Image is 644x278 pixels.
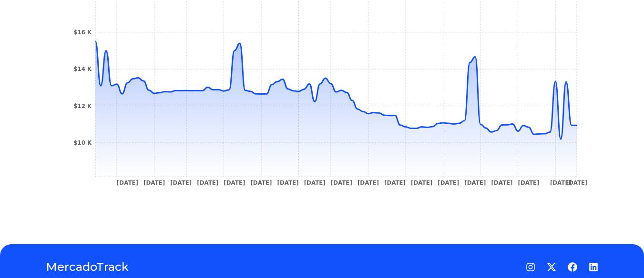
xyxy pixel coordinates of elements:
[117,179,138,186] tspan: [DATE]
[411,179,432,186] tspan: [DATE]
[73,29,92,36] tspan: $16 K
[526,262,535,272] a: Instagram
[568,262,577,272] a: Facebook
[277,179,299,186] tspan: [DATE]
[73,66,92,72] tspan: $14 K
[46,259,129,275] a: MercadoTrack
[250,179,272,186] tspan: [DATE]
[566,179,588,186] tspan: [DATE]
[73,139,92,146] tspan: $10 K
[589,262,598,272] a: LinkedIn
[438,179,459,186] tspan: [DATE]
[170,179,192,186] tspan: [DATE]
[73,103,92,109] tspan: $12 K
[464,179,486,186] tspan: [DATE]
[384,179,406,186] tspan: [DATE]
[331,179,352,186] tspan: [DATE]
[304,179,326,186] tspan: [DATE]
[197,179,218,186] tspan: [DATE]
[547,262,556,272] a: Twitter
[491,179,512,186] tspan: [DATE]
[518,179,540,186] tspan: [DATE]
[358,179,379,186] tspan: [DATE]
[224,179,245,186] tspan: [DATE]
[550,179,572,186] tspan: [DATE]
[143,179,165,186] tspan: [DATE]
